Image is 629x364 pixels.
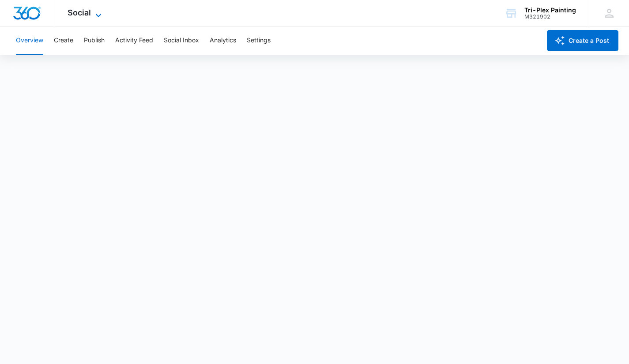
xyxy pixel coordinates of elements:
button: Social Inbox [164,26,199,55]
div: account name [524,7,576,14]
button: Publish [84,26,105,55]
button: Analytics [210,26,236,55]
span: Social [68,8,91,17]
button: Overview [16,26,43,55]
button: Create [54,26,73,55]
button: Settings [247,26,271,55]
button: Create a Post [547,30,618,51]
div: account id [524,14,576,20]
button: Activity Feed [115,26,153,55]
